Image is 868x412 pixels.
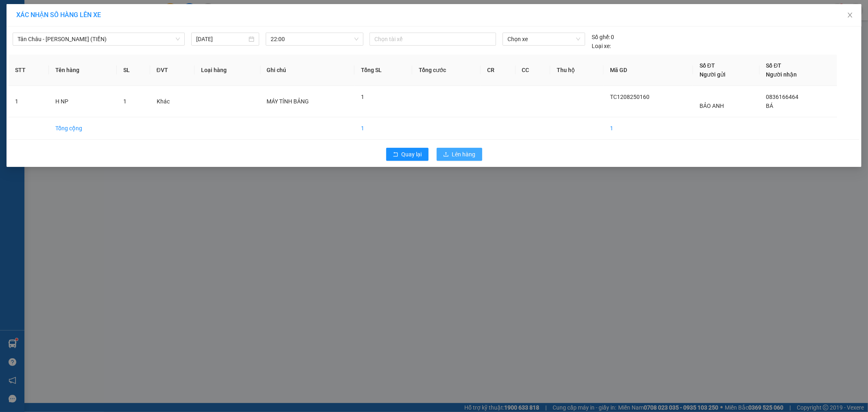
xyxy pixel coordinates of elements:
span: 0836166464 [766,94,799,100]
span: Số ghế: [592,33,610,42]
th: Mã GD [603,55,693,86]
span: 1 [361,94,364,100]
span: close [847,12,853,18]
button: rollbackQuay lại [386,148,429,161]
span: Loại xe: [592,42,611,50]
span: BÁ [766,103,774,109]
th: STT [9,55,49,86]
div: 0 [592,33,614,42]
span: Chọn xe [507,33,580,45]
button: Close [839,4,861,27]
th: Tên hàng [49,55,117,86]
span: Người nhận [766,71,797,78]
span: 22:00 [271,33,359,45]
td: H NP [49,86,117,117]
span: Số ĐT [766,62,782,69]
span: Người gửi [700,71,726,78]
span: Tân Châu - Hồ Chí Minh (TIỀN) [17,33,180,45]
th: CR [481,55,515,86]
span: 1 [123,98,127,105]
td: Tổng cộng [49,117,117,140]
span: Lên hàng [452,150,476,159]
td: 1 [354,117,412,140]
td: 1 [9,86,49,117]
th: CC [516,55,550,86]
th: Tổng SL [354,55,412,86]
th: SL [117,55,150,86]
th: Ghi chú [260,55,355,86]
span: Số ĐT [700,62,715,69]
th: Thu hộ [550,55,603,86]
th: Loại hàng [195,55,260,86]
button: uploadLên hàng [437,148,482,161]
span: BẢO ANH [700,103,724,109]
th: Tổng cước [412,55,481,86]
th: ĐVT [150,55,195,86]
input: 12/08/2025 [196,35,247,44]
span: rollback [393,151,398,158]
td: 1 [603,117,693,140]
span: XÁC NHẬN SỐ HÀNG LÊN XE [16,11,101,19]
td: Khác [150,86,195,117]
span: upload [443,151,449,158]
span: TC1208250160 [610,94,649,100]
span: MÁY TÍNH BẢNG [267,98,309,105]
span: Quay lại [402,150,422,159]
